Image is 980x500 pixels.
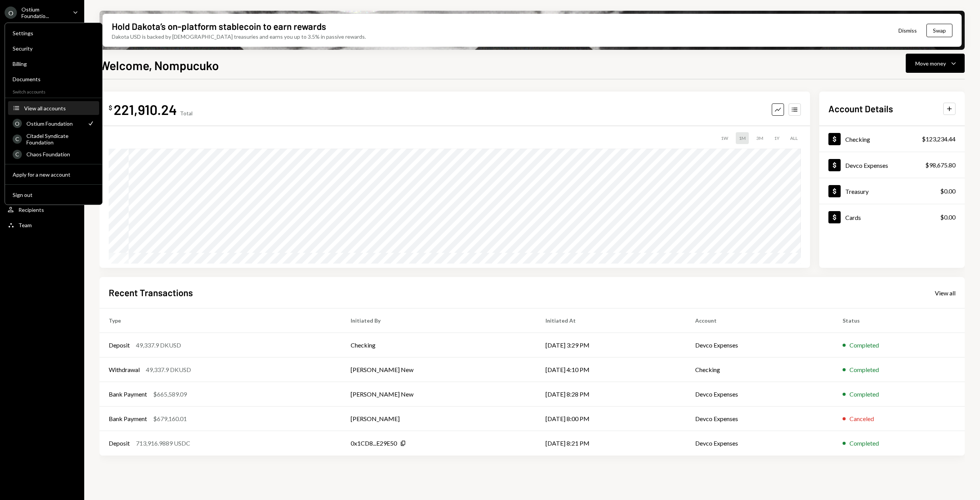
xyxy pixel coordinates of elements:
div: Completed [849,390,879,399]
div: $ [109,104,112,111]
div: $0.00 [940,213,955,222]
a: Devco Expenses$98,675.80 [819,152,965,178]
div: Recipients [18,207,44,213]
div: Citadel Syndicate Foundation [26,133,95,146]
div: 0x1CD8...E29E50 [351,439,397,448]
div: Devco Expenses [845,162,888,169]
div: 1Y [771,132,782,144]
div: Chaos Foundation [26,151,95,157]
a: Cards$0.00 [819,204,965,230]
div: Withdrawal [109,365,140,374]
div: 1W [718,132,731,144]
th: Account [686,308,833,333]
button: Move money [906,54,965,73]
div: 49,337.9 DKUSD [136,341,181,350]
td: [PERSON_NAME] [341,407,536,431]
div: $98,675.80 [925,161,955,170]
div: Cards [845,214,861,221]
td: Devco Expenses [686,431,833,456]
div: 1M [736,132,749,144]
div: Team [18,222,32,228]
div: C [13,150,22,159]
a: Treasury$0.00 [819,178,965,204]
div: Ostium Foundatio... [21,6,67,19]
td: Devco Expenses [686,333,833,357]
div: Bank Payment [109,390,147,399]
a: Documents [8,72,99,86]
div: C [13,134,22,144]
h2: Recent Transactions [109,286,193,299]
div: Move money [915,59,946,67]
div: Sign out [13,192,95,198]
button: Swap [926,24,952,37]
a: Team [5,218,80,232]
a: Settings [8,26,99,40]
td: [DATE] 3:29 PM [536,333,686,357]
div: Checking [845,136,870,143]
div: 3M [753,132,766,144]
button: Sign out [8,188,99,202]
div: $0.00 [940,187,955,196]
a: Recipients [5,203,80,216]
td: [DATE] 8:00 PM [536,407,686,431]
div: Apply for a new account [13,171,95,178]
div: ALL [787,132,801,144]
td: [PERSON_NAME] New [341,382,536,407]
div: Dakota USD is backed by [DEMOGRAPHIC_DATA] treasuries and earns you up to 3.5% in passive rewards. [112,33,366,41]
div: Bank Payment [109,414,147,423]
td: [DATE] 8:21 PM [536,431,686,456]
div: $123,234.44 [922,134,955,144]
h1: Welcome, Nompucuko [100,57,219,73]
div: O [5,7,17,19]
div: Deposit [109,439,130,448]
div: View all accounts [24,105,95,111]
td: [DATE] 8:28 PM [536,382,686,407]
a: CCitadel Syndicate Foundation [8,132,99,146]
h2: Account Details [828,102,893,115]
div: Treasury [845,188,869,195]
div: Settings [13,30,95,36]
div: Completed [849,365,879,374]
div: Security [13,45,95,52]
td: Devco Expenses [686,382,833,407]
a: Checking$123,234.44 [819,126,965,152]
th: Type [100,308,341,333]
div: $665,589.09 [153,390,187,399]
button: Dismiss [889,21,926,39]
div: Deposit [109,341,130,350]
button: View all accounts [8,102,99,115]
th: Initiated By [341,308,536,333]
div: Canceled [849,414,874,423]
div: Hold Dakota’s on-platform stablecoin to earn rewards [112,20,326,33]
td: [PERSON_NAME] New [341,357,536,382]
div: Billing [13,61,95,67]
div: 49,337.9 DKUSD [146,365,191,374]
div: O [13,119,22,128]
a: CChaos Foundation [8,147,99,161]
div: Switch accounts [5,87,102,95]
div: Documents [13,76,95,82]
button: Apply for a new account [8,168,99,182]
div: Ostium Foundation [26,120,82,127]
a: Security [8,41,99,55]
th: Initiated At [536,308,686,333]
td: [DATE] 4:10 PM [536,357,686,382]
div: View all [935,289,955,297]
div: 713,916.9889 USDC [136,439,190,448]
div: 221,910.24 [114,101,177,118]
td: Checking [341,333,536,357]
div: Total [180,110,193,116]
div: Completed [849,341,879,350]
td: Checking [686,357,833,382]
a: Billing [8,57,99,70]
div: Completed [849,439,879,448]
a: View all [935,289,955,297]
th: Status [833,308,965,333]
div: $679,160.01 [153,414,187,423]
td: Devco Expenses [686,407,833,431]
